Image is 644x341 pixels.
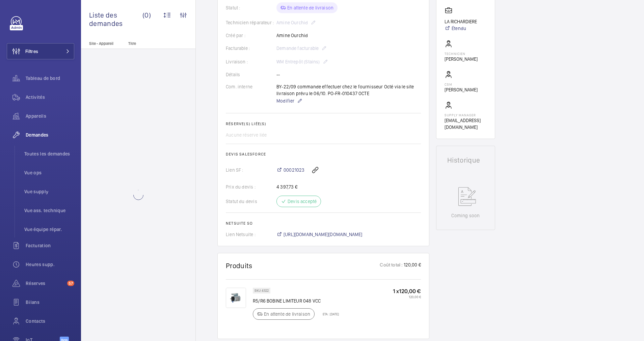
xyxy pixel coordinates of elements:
span: Appareils [26,113,74,119]
h2: Devis Salesforce [226,152,421,157]
p: Coming soon [451,212,480,219]
p: [PERSON_NAME] [445,86,478,93]
p: [PERSON_NAME] [445,56,478,62]
span: Toutes les demandes [24,150,74,157]
h2: Netsuite SO [226,221,421,226]
h1: Produits [226,261,252,270]
span: Tableau de bord [26,75,74,82]
img: hPTA6hUEGjst4CfPds_-kP0PdxABIKzAG-6O2BAEswpUTjew.jpeg [226,288,246,308]
p: CSM [445,82,478,86]
p: Site - Appareil [81,41,126,46]
span: Liste des demandes [89,11,142,28]
p: Titre [128,41,173,46]
span: [URL][DOMAIN_NAME][DOMAIN_NAME] [284,231,363,238]
h1: Historique [447,157,484,164]
span: Contacts [26,318,74,324]
span: Vue ops [24,169,74,176]
span: Modifier [276,97,294,104]
p: Coût total : [380,261,403,270]
p: 120,00 € [403,261,421,270]
p: En attente de livraison [264,311,310,317]
span: Bilans [26,299,74,306]
p: 120,00 € [393,295,421,299]
span: Réserves [26,280,64,287]
span: Vue équipe répar. [24,226,74,233]
p: LA RICHARDIERE [445,18,477,25]
span: Vue supply [24,188,74,195]
p: [EMAIL_ADDRESS][DOMAIN_NAME] [445,117,487,131]
p: 1 x 120,00 € [393,288,421,295]
span: Vue ass. technique [24,207,74,214]
span: Demandes [26,132,74,138]
a: [URL][DOMAIN_NAME][DOMAIN_NAME] [276,231,363,238]
p: Technicien [445,52,478,56]
span: 57 [67,281,74,286]
span: Filtres [25,48,38,55]
p: SKU 4322 [254,289,269,292]
span: 00021023 [284,167,304,173]
p: R5/R6 BOBINE LIMITEUR 048 VCC [253,297,339,304]
a: Étendu [445,25,477,32]
span: Facturation [26,242,74,249]
span: Activités [26,94,74,101]
p: Supply manager [445,113,487,117]
button: Filtres [7,43,74,59]
h2: Réserve(s) liée(s) [226,121,421,126]
a: 00021023 [276,167,304,173]
span: Heures supp. [26,261,74,268]
p: ETA : [DATE] [319,312,339,316]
